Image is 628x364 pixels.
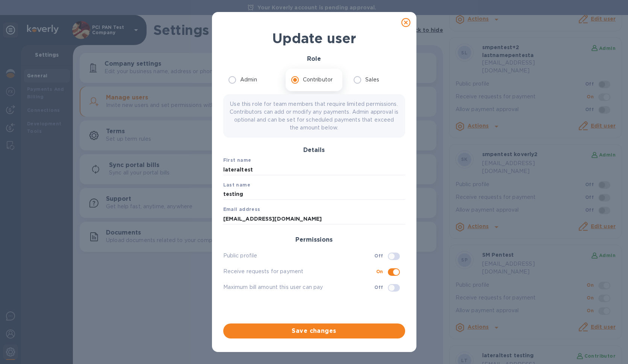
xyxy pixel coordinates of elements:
button: Save changes [223,323,405,338]
input: Enter last name [223,189,405,200]
p: Public profile [223,252,375,260]
b: Off [374,253,383,259]
h3: Role [223,56,405,63]
p: Admin [240,76,257,84]
input: Enter email address [223,213,405,224]
p: Contributor [303,76,333,84]
b: Last name [223,182,251,188]
span: Save changes [229,326,399,335]
p: Maximum bill amount this user can pay [223,283,375,291]
b: Update user [272,30,356,47]
p: Use this role for team members that require limited permissions. Contributors can add or modify a... [229,100,399,132]
h3: Details [223,147,405,154]
p: Receive requests for payment [223,268,376,275]
input: Enter first name [223,164,405,175]
b: Email address [223,206,260,212]
p: Sales [365,76,379,84]
b: On [376,269,383,274]
h3: Permissions [223,236,405,244]
b: First name [223,157,251,163]
b: Off [374,284,383,290]
div: role [223,69,405,91]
